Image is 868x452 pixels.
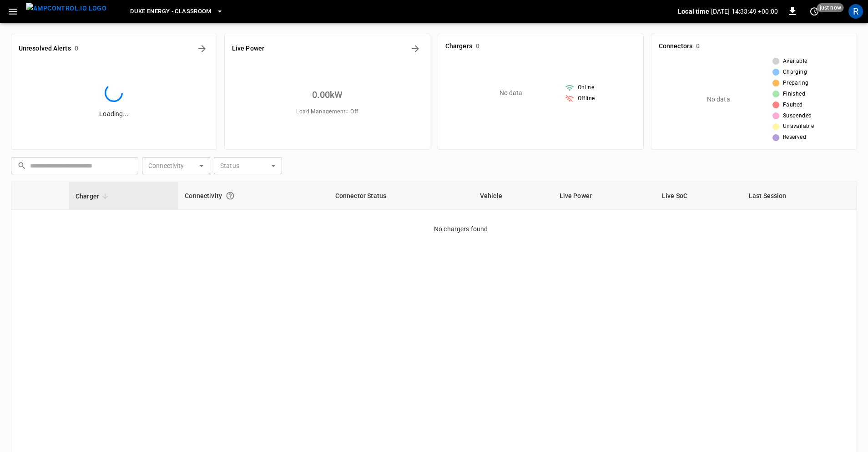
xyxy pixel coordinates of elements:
[126,3,227,20] button: Duke Energy - Classroom
[232,44,264,54] h6: Live Power
[783,122,814,131] span: Unavailable
[296,107,358,117] span: Load Management = Off
[696,41,700,51] h6: 0
[783,79,809,88] span: Preparing
[807,4,822,19] button: set refresh interval
[742,182,857,210] th: Last Session
[678,7,709,16] p: Local time
[553,182,656,210] th: Live Power
[476,41,479,51] h6: 0
[783,101,803,110] span: Faulted
[222,188,238,204] button: Connection between the charger and our software.
[445,41,472,51] h6: Chargers
[656,182,742,210] th: Live SoC
[711,7,778,16] p: [DATE] 14:33:49 +00:00
[707,95,730,104] p: No data
[195,41,209,56] button: All Alerts
[130,6,212,17] span: Duke Energy - Classroom
[783,68,807,77] span: Charging
[329,182,474,210] th: Connector Status
[817,3,844,12] span: just now
[19,44,71,54] h6: Unresolved Alerts
[848,4,863,19] div: profile-icon
[75,44,78,54] h6: 0
[783,133,806,142] span: Reserved
[408,41,423,56] button: Energy Overview
[312,87,343,102] h6: 0.00 kW
[474,182,553,210] th: Vehicle
[99,110,128,117] span: Loading...
[76,191,111,202] span: Charger
[783,112,812,121] span: Suspended
[578,94,595,103] span: Offline
[500,88,523,98] p: No data
[783,90,805,99] span: Finished
[26,3,106,14] img: ampcontrol.io logo
[783,57,807,66] span: Available
[434,210,857,234] p: No chargers found
[578,83,594,92] span: Online
[659,41,692,51] h6: Connectors
[185,188,322,204] div: Connectivity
